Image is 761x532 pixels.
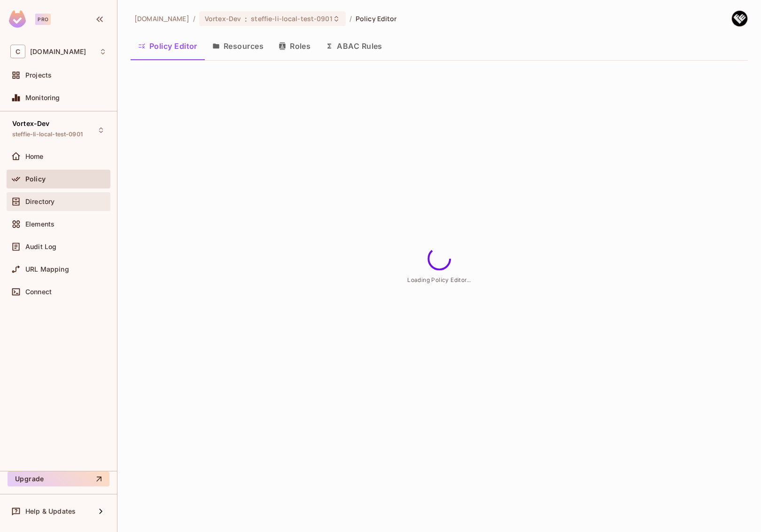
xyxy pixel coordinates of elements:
[349,14,352,23] li: /
[25,153,44,160] span: Home
[25,94,60,102] span: Monitoring
[25,175,46,183] span: Policy
[251,14,332,23] span: steffie-li-local-test-0901
[9,10,26,28] img: SReyMgAAAABJRU5ErkJggg==
[12,131,83,138] span: steffie-li-local-test-0901
[35,14,51,25] div: Pro
[205,34,271,58] button: Resources
[193,14,195,23] li: /
[8,471,109,486] button: Upgrade
[25,266,69,273] span: URL Mapping
[134,14,189,23] span: the active workspace
[25,220,54,228] span: Elements
[205,14,241,23] span: Vortex-Dev
[318,34,390,58] button: ABAC Rules
[25,508,76,515] span: Help & Updates
[30,48,86,55] span: Workspace: consoleconnect.com
[25,198,54,205] span: Directory
[131,34,205,58] button: Policy Editor
[732,11,747,26] img: Qianwen Li
[407,276,471,283] span: Loading Policy Editor...
[25,288,52,296] span: Connect
[25,243,56,250] span: Audit Log
[25,71,52,79] span: Projects
[244,15,248,23] span: :
[12,120,50,127] span: Vortex-Dev
[356,14,397,23] span: Policy Editor
[10,45,25,58] span: C
[271,34,318,58] button: Roles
